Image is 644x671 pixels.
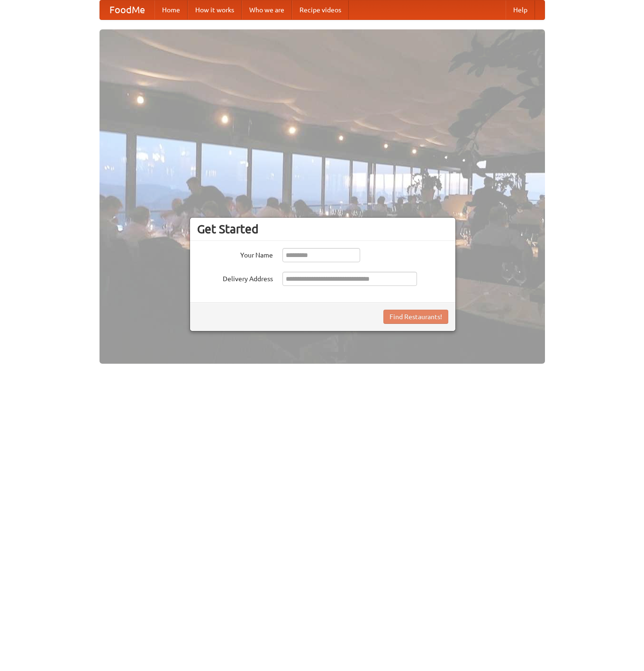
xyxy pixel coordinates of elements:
[242,0,292,19] a: Who we are
[197,248,273,260] label: Your Name
[100,0,154,19] a: FoodMe
[292,0,349,19] a: Recipe videos
[506,0,535,19] a: Help
[154,0,188,19] a: Home
[197,222,448,236] h3: Get Started
[188,0,242,19] a: How it works
[383,310,448,324] button: Find Restaurants!
[197,272,273,284] label: Delivery Address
